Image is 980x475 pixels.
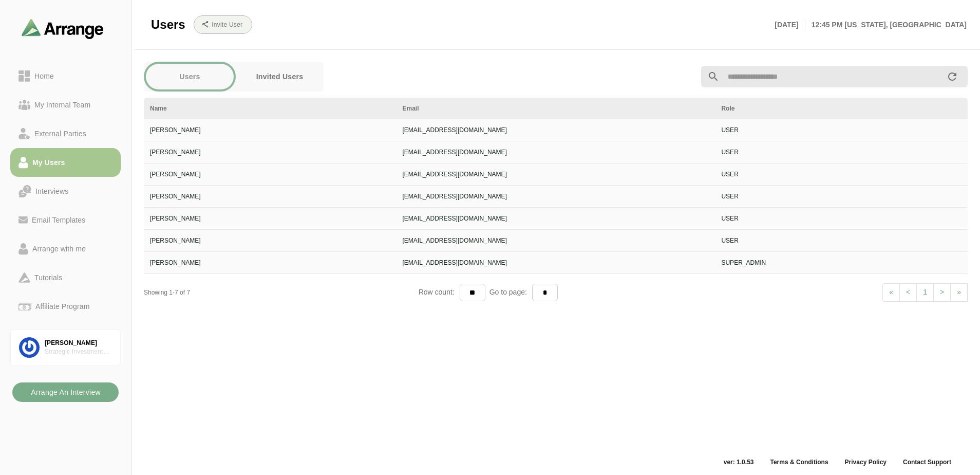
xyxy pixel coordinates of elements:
[236,64,324,89] button: Invited Users
[837,458,895,466] a: Privacy Policy
[721,258,962,267] div: SUPER_ADMIN
[30,271,66,284] div: Tutorials
[150,104,390,113] div: Name
[144,62,236,92] a: Users
[146,64,234,89] button: Users
[28,156,69,169] div: My Users
[10,119,121,148] a: External Parties
[10,62,121,90] a: Home
[30,70,58,82] div: Home
[10,177,121,206] a: Interviews
[10,206,121,234] a: Email Templates
[28,243,90,255] div: Arrange with me
[403,192,709,201] div: [EMAIL_ADDRESS][DOMAIN_NAME]
[12,382,119,402] button: Arrange An Interview
[946,70,958,83] i: appended action
[721,170,962,179] div: USER
[403,236,709,245] div: [EMAIL_ADDRESS][DOMAIN_NAME]
[30,127,90,140] div: External Parties
[403,214,709,223] div: [EMAIL_ADDRESS][DOMAIN_NAME]
[150,148,390,157] div: [PERSON_NAME]
[10,148,121,177] a: My Users
[895,458,959,466] a: Contact Support
[805,19,967,31] p: 12:45 PM [US_STATE], [GEOGRAPHIC_DATA]
[403,258,709,267] div: [EMAIL_ADDRESS][DOMAIN_NAME]
[403,104,709,113] div: Email
[28,214,89,226] div: Email Templates
[144,288,419,297] div: Showing 1-7 of 7
[22,19,104,39] img: arrangeai-name-small-logo.4d2b8aee.svg
[715,458,762,466] span: ver: 1.0.53
[403,170,709,179] div: [EMAIL_ADDRESS][DOMAIN_NAME]
[150,125,390,135] div: [PERSON_NAME]
[403,125,709,135] div: [EMAIL_ADDRESS][DOMAIN_NAME]
[10,263,121,292] a: Tutorials
[150,170,390,179] div: [PERSON_NAME]
[10,234,121,263] a: Arrange with me
[721,148,962,157] div: USER
[150,192,390,201] div: [PERSON_NAME]
[150,258,390,267] div: [PERSON_NAME]
[721,192,962,201] div: USER
[10,292,121,321] a: Affiliate Program
[45,339,112,348] div: [PERSON_NAME]
[30,99,95,111] div: My Internal Team
[10,329,121,366] a: [PERSON_NAME]Strategic Investment Group
[721,214,962,223] div: USER
[10,90,121,119] a: My Internal Team
[721,104,962,113] div: Role
[31,300,93,313] div: Affiliate Program
[721,236,962,245] div: USER
[31,185,72,197] div: Interviews
[775,19,805,31] p: [DATE]
[150,236,390,245] div: [PERSON_NAME]
[762,458,836,466] a: Terms & Conditions
[151,17,185,32] span: Users
[419,288,460,296] span: Row count:
[194,15,252,34] button: Invite User
[150,214,390,223] div: [PERSON_NAME]
[30,382,101,402] b: Arrange An Interview
[485,288,532,296] span: Go to page:
[403,148,709,157] div: [EMAIL_ADDRESS][DOMAIN_NAME]
[45,348,112,356] div: Strategic Investment Group
[211,21,242,28] b: Invite User
[721,125,962,135] div: USER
